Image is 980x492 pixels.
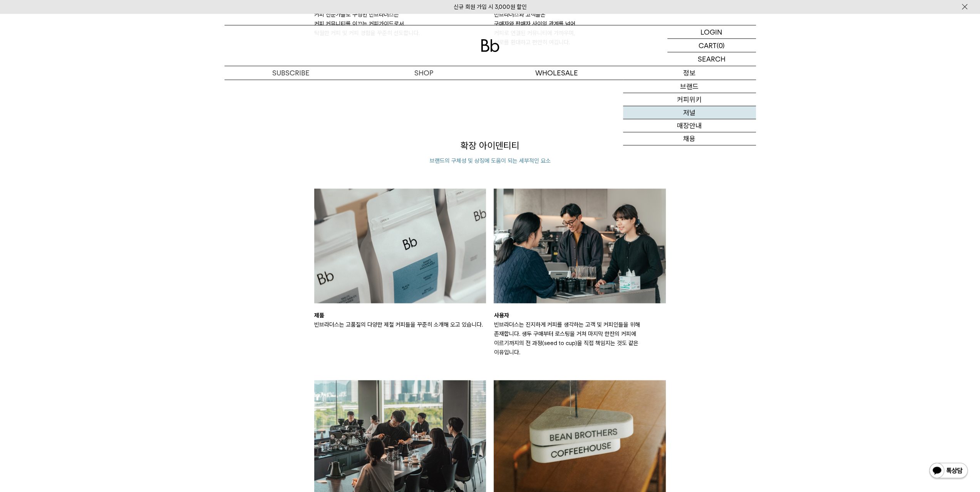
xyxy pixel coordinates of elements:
img: 로고 [481,39,499,52]
p: CART [699,39,717,52]
p: 브랜드의 구체성 및 상징에 도움이 되는 세부적인 요소 [314,156,666,165]
p: (0) [717,39,725,52]
a: SUBSCRIBE [224,66,357,80]
a: 브랜드 [623,80,756,93]
img: 카카오톡 채널 1:1 채팅 버튼 [928,462,968,480]
p: LOGIN [700,25,722,38]
a: CART (0) [667,39,756,52]
p: 정보 [623,66,756,80]
p: 빈브라더스는 진지하게 커피를 생각하는 고객 및 커피인들을 위해 존재합니다. 생두 구매부터 로스팅을 거쳐 마지막 한잔의 커피에 이르기까지의 전 과정(seed to cup)을 직... [494,320,666,357]
a: 신규 회원 가입 시 3,000원 할인 [454,3,527,10]
a: LOGIN [667,25,756,39]
p: 확장 아이덴티티 [314,139,666,152]
a: 저널 [623,106,756,119]
p: 사용자 [494,311,666,320]
a: 커피위키 [623,93,756,106]
p: 빈브라더스는 고품질의 다양한 제철 커피들을 꾸준히 소개해 오고 있습니다. [314,320,486,329]
a: SHOP [357,66,490,80]
p: 제품 [314,311,486,320]
a: 매장안내 [623,119,756,132]
a: 채용 [623,132,756,145]
p: WHOLESALE [490,66,623,80]
p: SEARCH [698,52,725,66]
